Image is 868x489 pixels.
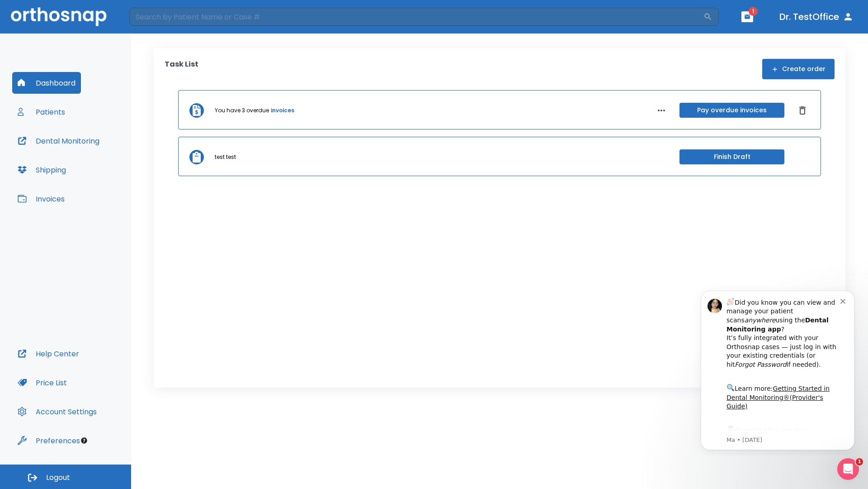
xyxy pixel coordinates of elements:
[39,153,153,162] p: Message from Ma, sent 8w ago
[762,59,835,79] button: Create order
[46,473,70,483] span: Logout
[11,7,107,26] img: Orthosnap
[271,106,294,115] a: invoices
[12,401,102,422] button: Account Settings
[12,72,81,94] button: Dashboard
[153,14,160,21] button: Dismiss notification
[215,153,236,161] p: test test
[39,144,120,161] a: App Store
[80,436,88,445] div: Tooltip anchor
[12,430,85,451] button: Preferences
[12,372,72,393] button: Price List
[795,103,810,118] button: Dismiss
[129,8,703,26] input: Search by Patient Name or Case #
[215,106,269,115] p: You have 3 overdue
[12,159,71,181] button: Shipping
[679,103,784,118] button: Pay overdue invoices
[39,142,153,188] div: Download the app: | ​ Let us know if you need help getting started!
[776,9,857,25] button: Dr. TestOffice
[687,283,868,455] iframe: Intercom notifications message
[749,7,758,16] span: 1
[856,458,863,465] span: 1
[837,458,859,480] iframe: Intercom live chat
[165,59,198,79] p: Task List
[12,101,71,123] button: Patients
[12,130,105,152] button: Dental Monitoring
[12,343,85,364] button: Help Center
[12,188,70,210] button: Invoices
[679,149,784,164] button: Finish Draft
